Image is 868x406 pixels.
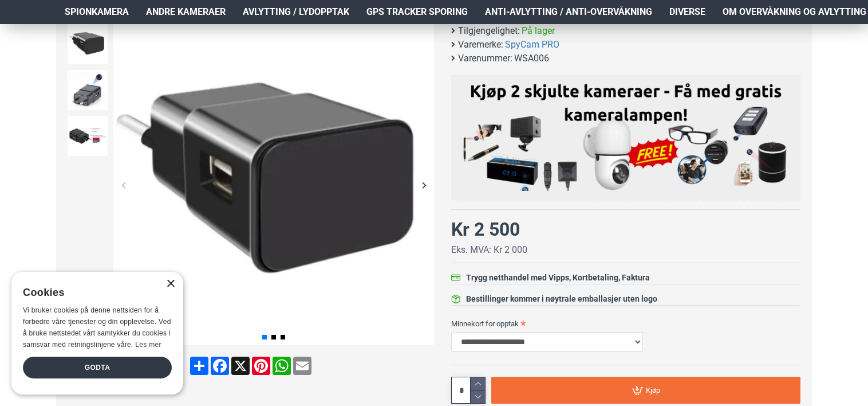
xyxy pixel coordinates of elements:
[68,24,108,64] img: Trådløst WiFi spionkamera i USB lader - SpyGadgets.no
[292,357,313,375] a: Email
[166,280,175,288] div: Close
[485,5,652,19] span: Anti-avlytting / Anti-overvåkning
[458,24,520,38] b: Tilgjengelighet:
[414,175,434,195] div: Next slide
[458,52,512,65] b: Varenummer:
[230,357,251,375] a: X
[251,357,271,375] a: Pinterest
[514,52,549,65] span: WSA006
[466,293,657,305] div: Bestillinger kommer i nøytrale emballasjer uten logo
[458,38,503,52] b: Varemerke:
[262,335,267,339] span: Go to slide 1
[65,5,129,19] span: Spionkamera
[466,272,650,284] div: Trygg netthandel med Vipps, Kortbetaling, Faktura
[68,70,108,110] img: Trådløst WiFi spionkamera i USB lader - SpyGadgets.no
[243,5,349,19] span: Avlytting / Lydopptak
[271,357,292,375] a: WhatsApp
[23,306,171,348] span: Vi bruker cookies på denne nettsiden for å forbedre våre tjenester og din opplevelse. Ved å bruke...
[505,38,559,52] a: SpyCam PRO
[23,280,164,305] div: Cookies
[113,24,434,345] img: Trådløst WiFi spionkamera i USB lader - SpyGadgets.no
[271,335,276,339] span: Go to slide 2
[146,5,226,19] span: Andre kameraer
[113,175,133,195] div: Previous slide
[23,357,172,378] div: Godta
[451,216,520,243] div: Kr 2 500
[281,335,285,339] span: Go to slide 3
[669,5,705,19] span: Diverse
[723,5,866,19] span: Om overvåkning og avlytting
[646,387,660,394] span: Kjøp
[460,81,792,191] img: Kjøp 2 skjulte kameraer – Få med gratis kameralampe!
[210,357,230,375] a: Facebook
[135,341,161,349] a: Les mer, opens a new window
[68,116,108,156] img: Trådløst WiFi spionkamera i USB lader - SpyGadgets.no
[366,5,468,19] span: GPS Tracker Sporing
[451,314,800,333] label: Minnekort for opptak
[189,357,210,375] a: Share
[522,24,555,38] span: På lager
